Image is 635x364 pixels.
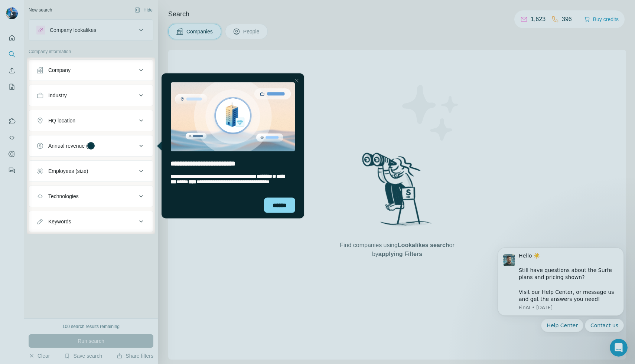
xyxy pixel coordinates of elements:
[29,86,153,104] button: Industry
[48,218,71,225] div: Keywords
[32,63,132,70] p: Message from FinAI, sent 6d ago
[155,72,306,220] iframe: Tooltip
[98,78,137,91] button: Quick reply: Contact us
[55,78,97,91] button: Quick reply: Help Center
[32,12,132,62] div: Message content
[48,117,75,124] div: HQ location
[11,78,137,91] div: Quick reply options
[48,193,79,200] div: Technologies
[29,213,153,230] button: Keywords
[48,92,67,99] div: Industry
[48,167,88,175] div: Employees (size)
[48,66,71,74] div: Company
[32,12,132,62] div: Hello ☀️ ​ Still have questions about the Surfe plans and pricing shown? ​ Visit our Help Center,...
[29,162,153,180] button: Employees (size)
[48,142,92,150] div: Annual revenue ($)
[29,137,153,155] button: Annual revenue ($)
[29,187,153,205] button: Technologies
[29,112,153,129] button: HQ location
[29,61,153,79] button: Company
[17,13,29,25] img: Profile image for FinAI
[11,7,137,75] div: message notification from FinAI, 6d ago. Hello ☀️ ​ Still have questions about the Surfe plans an...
